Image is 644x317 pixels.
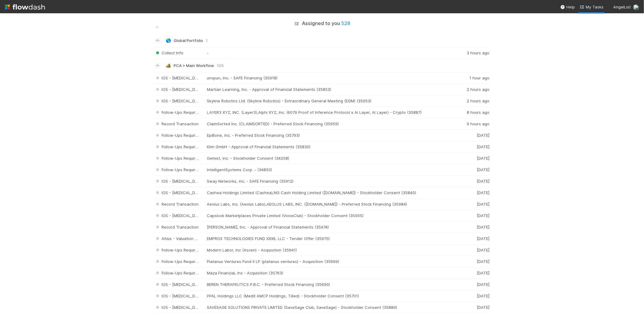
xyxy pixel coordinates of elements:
[207,179,453,184] div: Sway Networks, Inc. - SAFE Financing (35912)
[207,236,453,241] div: EMPROS TECHNOLOGIES FUND XXXII, LLC - Tender Offer (35970)
[155,259,200,264] span: Follow-Ups Required
[217,63,224,68] span: 105
[580,5,604,9] span: My Tasks
[453,259,490,264] div: [DATE]
[174,63,214,68] span: PCA > Main Workflow
[155,236,209,241] span: Altius - Valuation Update
[155,87,204,92] span: IOS - [MEDICAL_DATA]
[453,213,490,218] div: [DATE]
[5,2,45,12] img: logo-inverted-e16ddd16eac7371096b0.svg
[207,144,453,149] div: Klim GmbH - Approval of Financial Statements (35830)
[155,293,204,298] span: IOS - [MEDICAL_DATA]
[207,87,453,92] div: Martian Learning, Inc. - Approval of Financial Statements (35853)
[155,213,204,218] span: IOS - [MEDICAL_DATA]
[207,293,453,299] div: PPAL Holdings LLC (MedX AMCP Holdings, Tilled) - Stockholder Consent (35701)
[453,121,490,126] div: 9 hours ago
[166,63,171,68] span: 🏕️
[207,305,453,310] div: SAVESAGE SOLUTIONS PRIVATE LIMITED (SaveSage Club, SaveSage) - Stockholder Consent (35889)
[560,4,575,10] div: Help
[453,282,490,287] div: [DATE]
[207,282,453,287] div: BEREN THERAPEUTICS P.B.C. - Preferred Stock Financing (35690)
[166,38,171,43] span: 🌎
[453,87,490,92] div: 2 hours ago
[207,248,453,253] div: Modern Labor, Inc (Ascen) - Acquisition (35641)
[155,179,204,184] span: IOS - [MEDICAL_DATA]
[207,75,453,81] div: unspun, Inc. - SAFE Financing (35918)
[453,75,490,81] div: 1 hour ago
[207,213,453,218] div: Capslock Marketplaces Private Limited (VoiceClub) - Stockholder Consent (35905)
[453,167,490,172] div: [DATE]
[174,38,203,43] span: Global Portfolio
[302,21,351,27] h5: Assigned to you
[207,121,453,126] div: ClaimSorted Inc. (CLAIMSORTED) - Preferred Stock Financing (35959)
[453,225,490,230] div: [DATE]
[155,110,200,115] span: Follow-Ups Required
[155,75,204,80] span: IOS - [MEDICAL_DATA]
[155,133,200,138] span: Follow-Ups Required
[453,248,490,253] div: [DATE]
[453,144,490,149] div: [DATE]
[207,202,453,207] div: Aeolus Labs, Inc. (Aeolus Labs),AEOLUS LABS, INC. ([DOMAIN_NAME]) - Preferred Stock Financing (35...
[155,282,204,287] span: IOS - [MEDICAL_DATA]
[453,179,490,184] div: [DATE]
[207,50,453,56] div: -
[155,144,200,149] span: Follow-Ups Required
[207,167,453,172] div: IntelligentSystems Corp. - (34850)
[207,259,453,264] div: Platanus Ventures Fund II LP (platanus ventures) - Acquisition (35699)
[453,156,490,161] div: [DATE]
[155,167,200,172] span: Follow-Ups Required
[155,156,200,161] span: Follow-Ups Required
[207,98,453,104] div: Skyline Robotics Ltd. (Skyline Robotics) - Extraordinary General Meeting (EGM) (35953)
[206,38,208,43] span: 1
[207,156,453,161] div: Gemist, Inc. - Stockholder Consent (34258)
[207,225,453,230] div: [PERSON_NAME], Inc. - Approval of Financial Statements (35974)
[207,190,453,195] div: Cashea Holdings Limited (Cashea),NG Cash Holding Limited ([DOMAIN_NAME]) - Stockholder Consent (3...
[453,271,490,276] div: [DATE]
[155,202,199,207] span: Record Transaction
[633,4,639,10] img: avatar_5106bb14-94e9-4897-80de-6ae81081f36d.png
[453,202,490,207] div: [DATE]
[155,190,204,195] span: IOS - [MEDICAL_DATA]
[341,20,351,26] span: 528
[453,50,490,56] div: 3 hours ago
[155,50,184,55] span: Collect Info
[453,98,490,104] div: 2 hours ago
[207,110,453,115] div: LAYER3 XYZ, INC. (Layer3),Alphi XYZ, Inc. (6079 Proof of Inference Protocol x Ai Layer, AI Layer)...
[155,248,200,252] span: Follow-Ups Required
[453,133,490,138] div: [DATE]
[207,133,453,138] div: EpiBone, Inc. - Preferred Stock Financing (35793)
[453,305,490,310] div: [DATE]
[155,121,199,126] span: Record Transaction
[155,225,199,229] span: Record Transaction
[155,271,200,275] span: Follow-Ups Required
[155,98,204,103] span: IOS - [MEDICAL_DATA]
[155,305,204,310] span: IOS - [MEDICAL_DATA]
[613,5,631,9] span: AngelList
[453,236,490,241] div: [DATE]
[207,271,453,276] div: Maza Financial, Inc - Acquisition (35763)
[453,190,490,195] div: [DATE]
[453,110,490,115] div: 8 hours ago
[580,4,604,10] a: My Tasks
[453,293,490,299] div: [DATE]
